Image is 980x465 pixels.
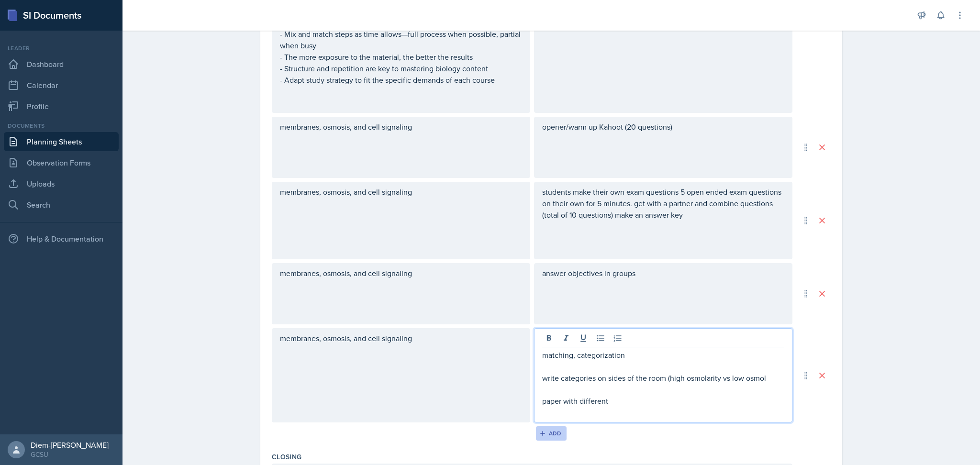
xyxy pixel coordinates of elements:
[4,174,119,193] a: Uploads
[280,51,522,63] p: - The more exposure to the material, the better the results
[541,430,562,437] div: Add
[272,452,301,462] label: Closing
[4,153,119,172] a: Observation Forms
[280,186,522,198] p: membranes, osmosis, and cell signaling
[542,186,784,221] p: students make their own exam questions 5 open ended exam questions on their own for 5 minutes. ge...
[542,372,784,384] p: write categories on sides of the room (high osmolarity vs low osmol
[4,122,119,130] div: Documents
[542,267,784,279] p: answer objectives in groups
[280,332,522,344] p: membranes, osmosis, and cell signaling
[280,121,522,133] p: membranes, osmosis, and cell signaling
[280,267,522,279] p: membranes, osmosis, and cell signaling
[4,55,119,74] a: Dashboard
[542,395,784,407] p: paper with different
[280,74,522,86] p: - Adapt study strategy to fit the specific demands of each course
[536,426,567,441] button: Add
[4,97,119,116] a: Profile
[31,450,109,459] div: GCSU
[280,63,522,74] p: - Structure and repetition are key to mastering biology content
[4,76,119,95] a: Calendar
[4,44,119,53] div: Leader
[542,349,784,361] p: matching, categorization
[31,440,109,450] div: Diem-[PERSON_NAME]
[280,28,522,51] p: - Mix and match steps as time allows—full process when possible, partial when busy
[4,132,119,151] a: Planning Sheets
[542,121,784,133] p: opener/warm up Kahoot (20 questions)
[4,229,119,248] div: Help & Documentation
[4,195,119,214] a: Search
